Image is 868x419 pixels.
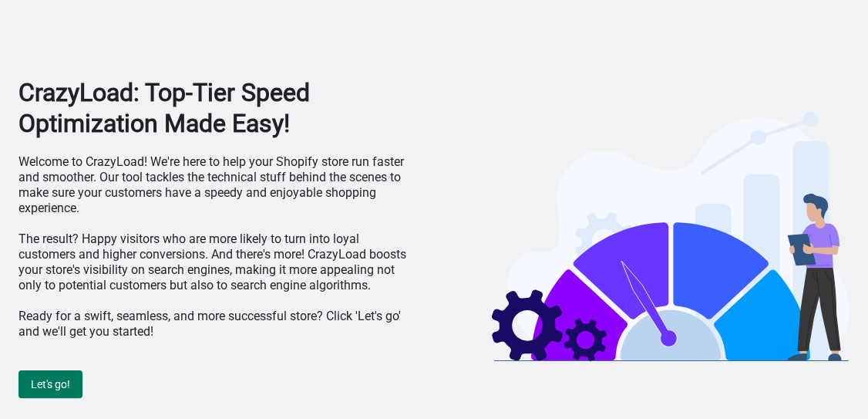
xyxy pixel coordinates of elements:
[31,378,70,390] span: Let's go!
[19,77,417,139] h1: CrazyLoad: Top-Tier Speed Optimization Made Easy!
[19,154,417,216] p: Welcome to CrazyLoad! We're here to help your Shopify store run faster and smoother. Our tool tac...
[19,370,82,398] button: Let's go!
[19,231,417,293] p: The result? Happy visitors who are more likely to turn into loyal customers and higher conversion...
[19,309,417,340] p: Ready for a swift, seamless, and more successful store? Click 'Let's go' and we'll get you started!
[492,108,849,362] img: welcome-illustration-bf6e7d16.svg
